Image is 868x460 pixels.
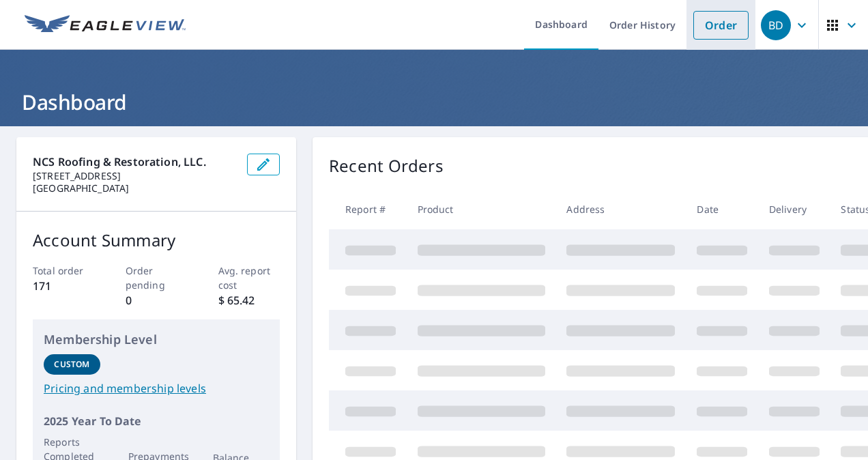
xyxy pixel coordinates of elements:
[555,189,686,229] th: Address
[33,170,236,182] p: [STREET_ADDRESS]
[33,182,236,195] p: [GEOGRAPHIC_DATA]
[758,189,830,229] th: Delivery
[44,413,269,429] p: 2025 Year To Date
[25,15,186,35] img: EV Logo
[407,189,556,229] th: Product
[686,189,758,229] th: Date
[218,263,280,292] p: Avg. report cost
[33,228,280,253] p: Account Summary
[126,292,188,308] p: 0
[329,154,444,178] p: Recent Orders
[761,10,791,40] div: BD
[16,88,852,116] h1: Dashboard
[54,358,89,371] p: Custom
[44,330,269,349] p: Membership Level
[329,189,407,229] th: Report #
[33,154,236,170] p: NCS Roofing & Restoration, LLC.
[33,278,95,294] p: 171
[693,11,749,40] a: Order
[44,380,269,397] a: Pricing and membership levels
[126,263,188,292] p: Order pending
[33,263,95,278] p: Total order
[218,292,280,308] p: $ 65.42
